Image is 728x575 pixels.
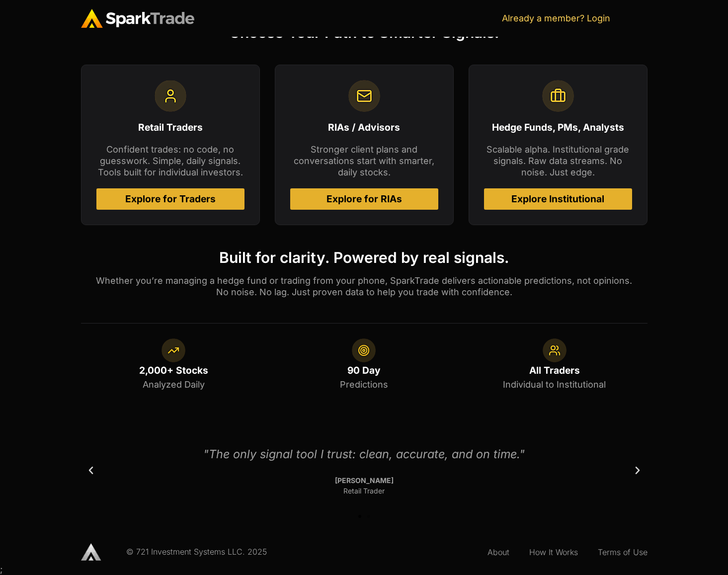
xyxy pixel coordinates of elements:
[96,144,244,178] p: Confident trades: no code, no guesswork. Simple, daily signals. Tools built for individual invest...
[511,194,604,204] span: Explore Institutional
[139,364,208,376] span: 2,000+ Stocks
[326,194,402,204] span: Explore for RIAs
[367,515,370,518] span: Go to slide 2
[484,144,632,178] p: Scalable alpha. Institutional grade signals. Raw data streams. No noise. Just edge.
[141,547,267,557] span: 21 Investment Systems LLC. 2025
[290,144,438,178] p: Stronger client plans and conversations start with smarter, daily stocks.
[95,435,633,506] div: 1 / 2
[588,541,657,564] a: Terms of Use
[81,25,647,40] h3: Choose Your Path to Smarter Signals:
[335,475,394,486] span: [PERSON_NAME]
[502,13,610,23] a: Already a member? Login
[290,188,438,210] a: Explore for RIAs
[478,541,519,564] a: About
[95,435,633,526] div: Slides
[519,541,588,564] a: How It Works
[96,188,244,210] a: Explore for Traders
[484,188,632,210] a: Explore Institutional
[328,121,400,133] span: RIAs / Advisors
[529,364,580,376] span: All Traders
[271,379,457,390] p: Predictions
[358,515,361,518] span: Go to slide 1
[478,541,657,564] nav: Menu
[138,121,203,133] span: Retail Traders
[125,194,216,204] span: Explore for Traders
[105,445,623,463] div: "The only signal tool I trust: clean, accurate, and on time."
[347,364,381,376] span: 90 Day
[335,486,394,496] span: Retail Trader
[81,275,647,298] p: Whether you’re managing a hedge fund or trading from your phone, SparkTrade delivers actionable p...
[492,121,624,133] span: Hedge Funds, PMs, Analysts
[81,379,266,390] p: Analyzed Daily
[462,379,647,390] p: Individual to Institutional
[86,466,96,476] div: Previous slide
[126,547,141,557] span: © 7
[81,250,647,265] h4: Built for clarity. Powered by real signals.
[633,466,643,476] div: Next slide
